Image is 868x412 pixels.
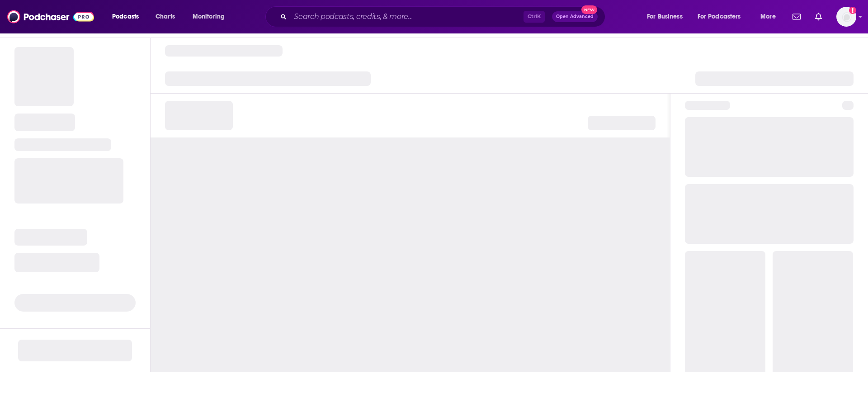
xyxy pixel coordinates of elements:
button: Open AdvancedNew [552,11,598,22]
button: open menu [692,9,754,24]
span: Ctrl K [524,11,545,23]
span: Monitoring [193,10,225,23]
a: Charts [150,9,180,24]
button: open menu [186,9,236,24]
span: For Podcasters [698,10,741,23]
div: Search podcasts, credits, & more... [274,6,614,27]
input: Search podcasts, credits, & more... [290,9,524,24]
a: Show notifications dropdown [811,9,826,24]
a: Show notifications dropdown [789,9,804,24]
span: More [760,10,776,23]
span: Charts [156,10,175,23]
svg: Add a profile image [849,7,856,14]
span: Podcasts [112,10,139,23]
span: Logged in as lexiemichel [836,7,856,27]
button: open menu [754,9,787,24]
button: Show profile menu [836,7,856,27]
span: For Business [647,10,683,23]
img: Podchaser - Follow, Share and Rate Podcasts [7,8,94,25]
button: open menu [641,9,694,24]
span: Open Advanced [556,14,594,19]
img: User Profile [836,7,856,27]
button: open menu [106,9,151,24]
span: New [581,5,598,14]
